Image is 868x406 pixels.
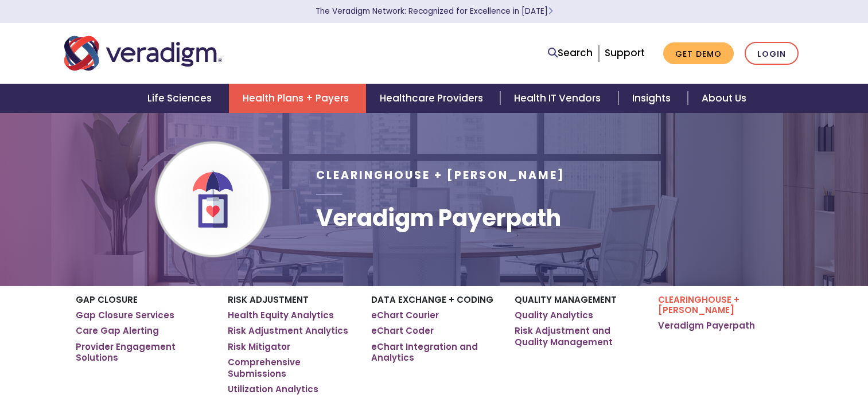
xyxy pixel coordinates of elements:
[228,357,354,379] a: Comprehensive Submissions
[316,167,565,183] span: Clearinghouse + [PERSON_NAME]
[663,42,734,65] a: Get Demo
[228,341,290,353] a: Risk Mitigator
[515,325,641,348] a: Risk Adjustment and Quality Management
[76,310,174,321] a: Gap Closure Services
[366,84,500,113] a: Healthcare Providers
[76,325,159,337] a: Care Gap Alerting
[548,6,553,17] span: Learn More
[605,46,645,60] a: Support
[371,341,497,364] a: eChart Integration and Analytics
[228,310,334,321] a: Health Equity Analytics
[228,325,348,337] a: Risk Adjustment Analytics
[64,34,222,72] img: Veradigm logo
[371,310,439,321] a: eChart Courier
[134,84,229,113] a: Life Sciences
[688,84,760,113] a: About Us
[316,6,553,17] a: The Veradigm Network: Recognized for Excellence in [DATE]Learn More
[316,204,565,232] h1: Veradigm Payerpath
[548,45,593,61] a: Search
[745,42,799,65] a: Login
[76,341,211,364] a: Provider Engagement Solutions
[618,84,688,113] a: Insights
[229,84,366,113] a: Health Plans + Payers
[658,320,755,331] a: Veradigm Payerpath
[371,325,434,337] a: eChart Coder
[500,84,618,113] a: Health IT Vendors
[515,310,593,321] a: Quality Analytics
[228,384,318,395] a: Utilization Analytics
